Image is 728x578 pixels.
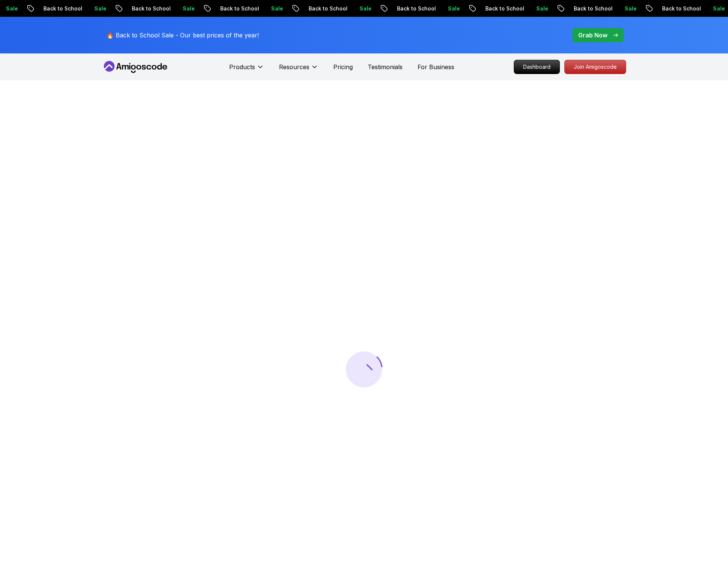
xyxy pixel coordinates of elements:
[189,5,240,12] p: Back to School
[542,5,593,12] p: Back to School
[229,62,255,71] p: Products
[151,5,175,12] p: Sale
[279,62,309,71] p: Resources
[682,5,706,12] p: Sale
[564,60,626,74] a: Join Amigoscode
[505,5,529,12] p: Sale
[240,5,264,12] p: Sale
[365,5,416,12] p: Back to School
[418,62,454,71] a: For Business
[593,5,617,12] p: Sale
[63,5,87,12] p: Sale
[514,60,560,74] a: Dashboard
[277,5,328,12] p: Back to School
[565,60,626,74] p: Join Amigoscode
[279,62,318,77] button: Resources
[333,62,353,71] a: Pricing
[12,5,63,12] p: Back to School
[578,31,607,40] p: Grab Now
[368,62,403,71] a: Testimonials
[328,5,352,12] p: Sale
[514,60,559,74] p: Dashboard
[100,5,151,12] p: Back to School
[229,62,264,77] button: Products
[106,31,259,40] p: 🔥 Back to School Sale - Our best prices of the year!
[631,5,682,12] p: Back to School
[454,5,505,12] p: Back to School
[416,5,440,12] p: Sale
